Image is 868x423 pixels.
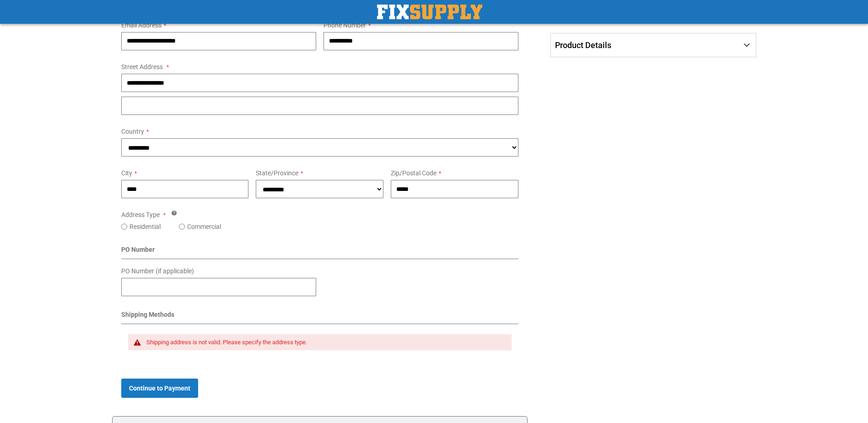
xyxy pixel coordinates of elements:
div: Shipping address is not valid. Please specify the address type. [146,339,503,346]
div: PO Number [121,245,519,259]
span: Zip/Postal Code [391,169,437,177]
button: Continue to Payment [121,379,198,398]
span: Email Address [121,22,162,29]
span: PO Number (if applicable) [121,267,194,275]
span: City [121,169,132,177]
a: store logo [377,5,482,19]
span: Continue to Payment [129,385,190,392]
label: Commercial [187,222,221,231]
span: State/Province [256,169,298,177]
div: Shipping Methods [121,310,519,324]
span: Product Details [555,40,611,50]
img: Fix Industrial Supply [377,5,482,19]
label: Residential [129,222,161,231]
span: Address Type [121,211,160,218]
span: Country [121,128,144,135]
span: Street Address [121,63,163,70]
span: Phone Number [323,22,366,29]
